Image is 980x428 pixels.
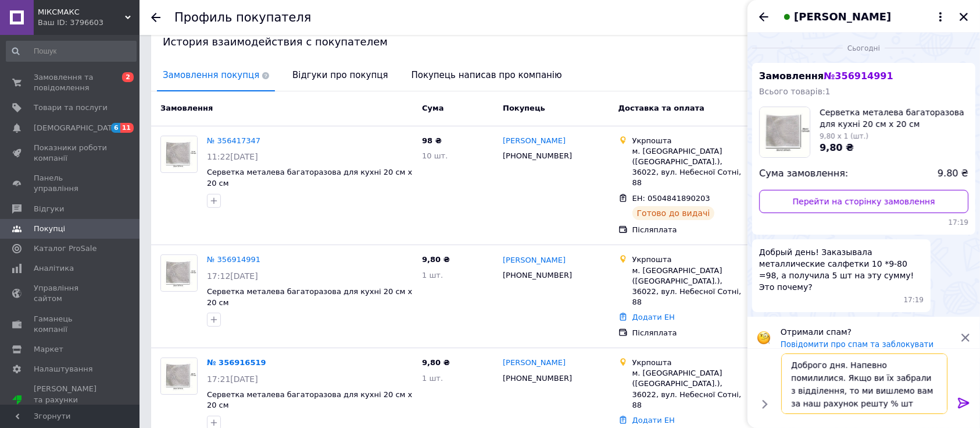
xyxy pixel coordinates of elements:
[207,390,412,410] a: Серветка металева багаторазова для кухні 20 см х 20 см
[757,397,772,412] button: Показати кнопки
[34,123,120,133] span: [DEMOGRAPHIC_DATA]
[500,148,574,164] div: [PHONE_NUMBER]
[161,359,197,394] img: Фото товару
[503,255,566,266] a: [PERSON_NAME]
[34,173,108,194] span: Панель управління
[34,102,108,113] span: Товари та послуги
[38,17,140,28] div: Ваш ID: 3796603
[163,36,388,48] span: История взаимодействия с покупателем
[34,204,64,214] span: Відгуки
[632,146,744,189] div: м. [GEOGRAPHIC_DATA] ([GEOGRAPHIC_DATA].), 36022, вул. Небесної Сотні, 88
[122,72,134,82] span: 2
[422,271,443,280] span: 1 шт.
[760,107,810,157] img: 6723835885_w200_h200_servetka-metaleva-bagatorazova.jpg
[160,254,198,292] a: Фото товару
[34,143,108,164] span: Показники роботи компанії
[632,136,744,146] div: Укрпошта
[632,328,744,338] div: Післяплата
[207,136,260,145] a: № 356417347
[759,87,831,96] span: Всього товарів: 1
[406,61,568,90] span: Покупець написав про компанію
[34,263,74,274] span: Аналітика
[752,42,975,54] div: 12.08.2025
[160,358,198,395] a: Фото товару
[632,194,710,203] span: ЕН: 0504841890203
[34,72,108,93] span: Замовлення та повідомлення
[757,10,771,24] button: Назад
[632,416,675,425] a: Додати ЕН
[34,384,108,416] span: [PERSON_NAME] та рахунки
[904,295,924,305] span: 17:19 12.08.2025
[820,132,868,140] span: 9,80 x 1 (шт.)
[632,266,744,308] div: м. [GEOGRAPHIC_DATA] ([GEOGRAPHIC_DATA].), 36022, вул. Небесної Сотні, 88
[503,358,566,369] a: [PERSON_NAME]
[820,107,968,130] span: Серветка металева багаторазова для кухні 20 см х 20 см
[422,358,450,367] span: 9,80 ₴
[422,374,443,383] span: 1 шт.
[160,136,198,173] a: Фото товару
[6,41,137,62] input: Пошук
[34,344,63,355] span: Маркет
[759,218,968,228] span: 17:19 12.08.2025
[632,225,744,235] div: Післяплата
[957,10,971,24] button: Закрити
[422,255,450,264] span: 9,80 ₴
[38,7,125,17] span: МІКСМАКС
[207,374,258,384] span: 17:21[DATE]
[34,283,108,304] span: Управління сайтом
[618,104,704,112] span: Доставка та оплата
[207,358,266,367] a: № 356916519
[207,168,412,188] a: Серветка металева багаторазова для кухні 20 см х 20 см
[781,340,933,349] button: Повідомити про спам та заблокувати
[820,142,854,153] span: 9,80 ₴
[287,61,394,90] span: Відгуки про покупця
[938,167,968,181] span: 9.80 ₴
[207,152,258,161] span: 11:22[DATE]
[422,136,442,145] span: 98 ₴
[207,287,412,307] a: Серветка металева багаторазова для кухні 20 см х 20 см
[500,371,574,386] div: [PHONE_NUMBER]
[632,254,744,265] div: Укрпошта
[160,104,213,112] span: Замовлення
[503,136,566,147] a: [PERSON_NAME]
[781,326,953,338] p: Отримали спам?
[759,167,848,181] span: Сума замовлення:
[824,70,893,82] span: № 356914991
[503,104,545,112] span: Покупець
[500,268,574,283] div: [PHONE_NUMBER]
[207,255,260,264] a: № 356914991
[632,358,744,368] div: Укрпошта
[34,224,65,234] span: Покупці
[161,137,197,172] img: Фото товару
[120,123,134,133] span: 11
[632,368,744,411] div: м. [GEOGRAPHIC_DATA] ([GEOGRAPHIC_DATA].), 36022, вул. Небесної Сотні, 88
[34,364,93,374] span: Налаштування
[34,243,96,254] span: Каталог ProSale
[794,9,891,24] span: [PERSON_NAME]
[632,206,715,220] div: Готово до видачі
[151,13,160,22] div: Повернутися назад
[111,123,120,133] span: 6
[759,246,924,293] span: Добрый день! Заказывала металлические салфетки 10 *9-80 =98, а получила 5 шт на эту сумму! Это по...
[174,10,312,24] h1: Профиль покупателя
[632,313,675,321] a: Додати ЕН
[422,104,443,112] span: Cума
[157,61,275,90] span: Замовлення покупця
[161,256,197,291] img: Фото товару
[757,331,771,345] img: :face_with_monocle:
[759,70,893,82] span: Замовлення
[759,190,968,213] a: Перейти на сторінку замовлення
[781,353,947,414] textarea: Доброго дня. Напевно помилилися. Якщо ви їх забрали з відділення, то ми вишлемо вам за наш рахуно...
[207,271,258,281] span: 17:12[DATE]
[780,9,947,24] button: [PERSON_NAME]
[34,314,108,335] span: Гаманець компанії
[843,44,885,54] span: Сьогодні
[422,151,448,160] span: 10 шт.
